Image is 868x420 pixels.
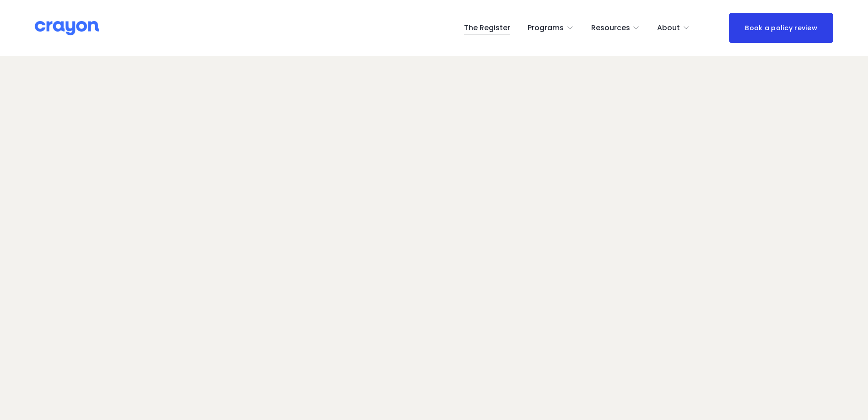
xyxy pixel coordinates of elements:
a: folder dropdown [591,21,640,35]
a: folder dropdown [657,21,690,35]
a: folder dropdown [528,21,574,35]
span: Programs [528,22,564,35]
img: Crayon [35,20,99,36]
a: Book a policy review [729,13,833,43]
span: Resources [591,22,630,35]
span: About [657,22,680,35]
a: The Register [464,21,510,35]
